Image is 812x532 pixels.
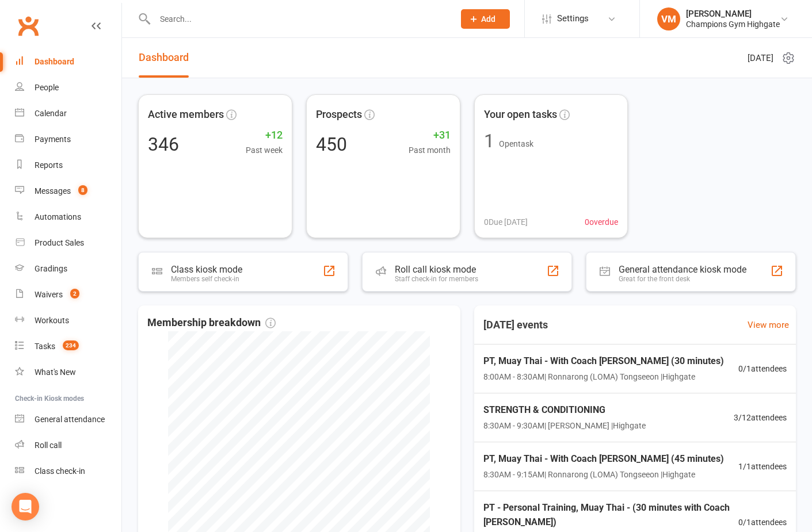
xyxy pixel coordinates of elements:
[557,6,589,32] span: Settings
[35,368,76,377] div: What's New
[748,318,789,332] a: View more
[657,7,680,30] div: VM
[35,238,84,247] div: Product Sales
[483,500,739,530] span: PT - Personal Training, Muay Thai - (30 minutes with Coach [PERSON_NAME])
[484,216,528,228] span: 0 Due [DATE]
[15,204,121,230] a: Automations
[35,186,71,196] div: Messages
[409,144,451,156] span: Past month
[738,516,787,529] span: 0 / 1 attendees
[15,49,121,75] a: Dashboard
[151,11,446,27] input: Search...
[35,83,59,92] div: People
[12,493,39,520] div: Open Intercom Messenger
[15,127,121,152] a: Payments
[316,135,347,154] div: 450
[148,135,179,154] div: 346
[15,75,121,101] a: People
[35,135,71,144] div: Payments
[35,342,55,351] div: Tasks
[686,9,780,19] div: [PERSON_NAME]
[246,144,283,156] span: Past week
[748,51,773,65] span: [DATE]
[171,264,242,275] div: Class kiosk mode
[734,411,787,424] span: 3 / 12 attendees
[619,275,746,283] div: Great for the front desk
[139,38,189,78] a: Dashboard
[35,316,69,325] div: Workouts
[171,275,242,283] div: Members self check-in
[35,290,63,299] div: Waivers
[15,433,121,458] a: Roll call
[484,106,557,123] span: Your open tasks
[585,216,618,228] span: 0 overdue
[316,106,362,123] span: Prospects
[395,275,478,283] div: Staff check-in for members
[15,152,121,178] a: Reports
[148,106,224,123] span: Active members
[35,264,67,273] div: Gradings
[35,441,62,450] div: Roll call
[499,139,533,148] span: Open task
[15,458,121,484] a: Class kiosk mode
[686,19,780,29] div: Champions Gym Highgate
[15,282,121,308] a: Waivers 2
[15,230,121,256] a: Product Sales
[15,308,121,334] a: Workouts
[483,468,724,481] span: 8:30AM - 9:15AM | Ronnarong (LOMA) Tongseeon | Highgate
[15,359,121,385] a: What's New
[14,12,43,40] a: Clubworx
[481,14,495,24] span: Add
[15,178,121,204] a: Messages 8
[15,101,121,127] a: Calendar
[35,160,63,170] div: Reports
[63,340,79,350] span: 234
[461,9,510,29] button: Add
[474,315,557,335] h3: [DATE] events
[484,132,494,150] div: 1
[15,334,121,359] a: Tasks 234
[147,315,276,331] span: Membership breakdown
[409,127,451,144] span: +31
[483,354,724,369] span: PT, Muay Thai - With Coach [PERSON_NAME] (30 minutes)
[35,109,67,118] div: Calendar
[70,289,79,298] span: 2
[246,127,283,144] span: +12
[395,264,478,275] div: Roll call kiosk mode
[35,212,81,221] div: Automations
[619,264,746,275] div: General attendance kiosk mode
[15,256,121,282] a: Gradings
[35,415,105,424] div: General attendance
[78,185,87,195] span: 8
[15,407,121,433] a: General attendance kiosk mode
[35,57,74,66] div: Dashboard
[35,466,85,476] div: Class check-in
[483,403,646,418] span: STRENGTH & CONDITIONING
[738,362,787,375] span: 0 / 1 attendees
[483,370,724,383] span: 8:00AM - 8:30AM | Ronnarong (LOMA) Tongseeon | Highgate
[483,419,646,432] span: 8:30AM - 9:30AM | [PERSON_NAME] | Highgate
[738,460,787,473] span: 1 / 1 attendees
[483,451,724,466] span: PT, Muay Thai - With Coach [PERSON_NAME] (45 minutes)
